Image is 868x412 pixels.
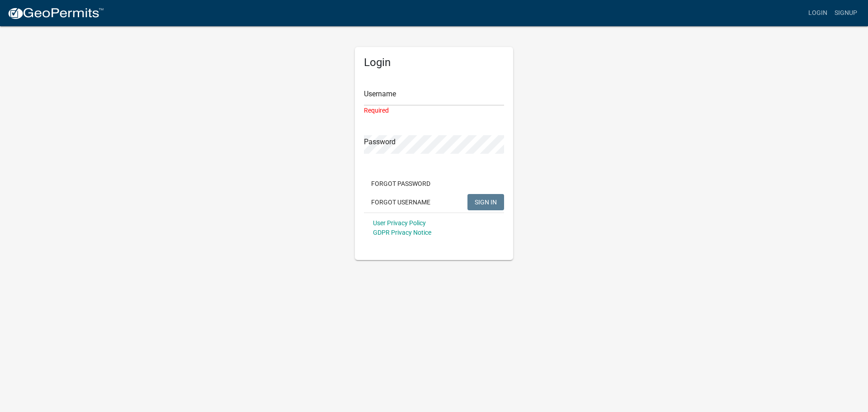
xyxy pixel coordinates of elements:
a: GDPR Privacy Notice [373,229,431,236]
button: Forgot Password [364,175,438,192]
a: Signup [831,5,861,22]
a: User Privacy Policy [373,219,426,227]
h5: Login [364,56,504,69]
div: Required [364,106,504,115]
button: Forgot Username [364,194,438,210]
span: SIGN IN [475,198,497,205]
a: Login [805,5,831,22]
button: SIGN IN [467,194,504,210]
